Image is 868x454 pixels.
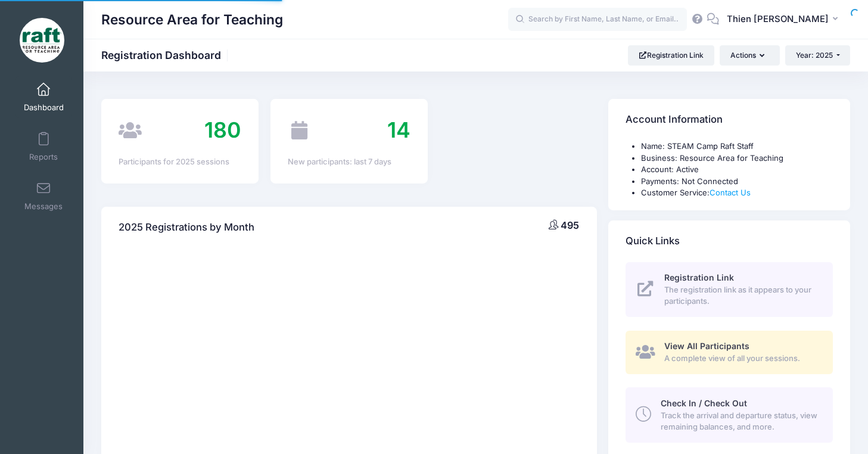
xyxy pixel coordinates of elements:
[641,187,833,199] li: Customer Service:
[387,117,410,143] span: 14
[20,18,64,63] img: Resource Area for Teaching
[508,8,687,32] input: Search by First Name, Last Name, or Email...
[626,224,680,258] h4: Quick Links
[641,176,833,188] li: Payments: Not Connected
[288,156,410,168] div: New participants: last 7 days
[664,272,734,282] span: Registration Link
[626,262,833,317] a: Registration Link The registration link as it appears to your participants.
[626,103,723,137] h4: Account Information
[24,201,63,212] span: Messages
[796,51,833,60] span: Year: 2025
[626,387,833,442] a: Check In / Check Out Track the arrival and departure status, view remaining balances, and more.
[720,45,779,66] button: Actions
[710,188,751,197] a: Contact Us
[15,175,72,217] a: Messages
[664,284,819,307] span: The registration link as it appears to your participants.
[24,102,64,113] span: Dashboard
[561,219,579,231] span: 495
[15,76,72,118] a: Dashboard
[15,126,72,167] a: Reports
[661,398,747,408] span: Check In / Check Out
[119,156,241,168] div: Participants for 2025 sessions
[641,141,833,153] li: Name: STEAM Camp Raft Staff
[204,117,241,143] span: 180
[628,45,714,66] a: Registration Link
[119,210,254,244] h4: 2025 Registrations by Month
[641,164,833,176] li: Account: Active
[727,13,829,26] span: Thien [PERSON_NAME]
[785,45,850,66] button: Year: 2025
[661,410,819,433] span: Track the arrival and departure status, view remaining balances, and more.
[664,353,819,365] span: A complete view of all your sessions.
[101,6,283,33] h1: Resource Area for Teaching
[664,341,749,351] span: View All Participants
[719,6,850,33] button: Thien [PERSON_NAME]
[626,331,833,374] a: View All Participants A complete view of all your sessions.
[641,153,833,164] li: Business: Resource Area for Teaching
[101,49,231,61] h1: Registration Dashboard
[29,152,58,162] span: Reports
